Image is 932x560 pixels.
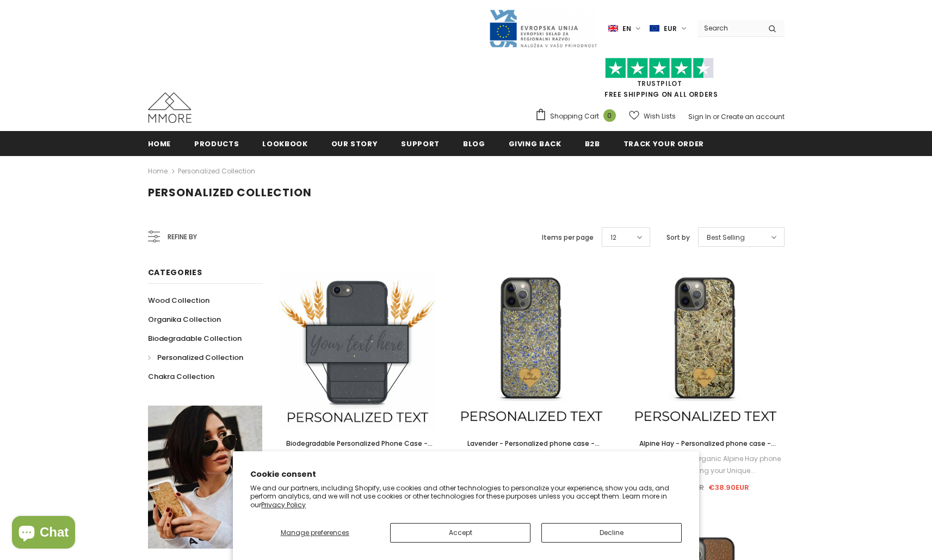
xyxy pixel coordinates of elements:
img: MMORE Cases [148,92,192,123]
span: Blog [463,139,485,149]
a: Biodegradable Collection [148,329,242,348]
a: Shopping Cart 0 [535,108,621,125]
a: Lookbook [262,131,307,155]
img: Javni Razpis [489,9,597,48]
div: ❤️ Personalize your Organic Alpine Hay phone case by adding your Unique... [626,453,784,477]
span: Lookbook [262,139,307,149]
span: Chakra Collection [148,371,214,382]
h2: Cookie consent [250,469,682,480]
button: Decline [541,523,682,543]
span: 12 [610,232,616,243]
a: Sign In [688,112,711,121]
span: Refine by [168,231,197,243]
span: Best Selling [707,232,745,243]
a: Create an account [721,112,785,121]
span: Biodegradable Personalized Phone Case - Black [286,439,433,460]
span: B2B [585,139,600,149]
span: Categories [148,267,202,278]
span: 0 [603,109,616,122]
a: Javni Razpis [489,23,597,33]
span: Personalized Collection [157,352,243,363]
span: Personalized Collection [148,185,312,200]
img: i-lang-1.png [608,24,618,33]
span: EUR [664,23,677,34]
a: Organika Collection [148,310,221,329]
inbox-online-store-chat: Shopify online store chat [9,516,78,551]
label: Items per page [542,232,594,243]
a: Trustpilot [637,79,682,88]
button: Manage preferences [250,523,379,543]
a: Lavender - Personalized phone case - Personalized gift [452,438,610,450]
span: Biodegradable Collection [148,333,242,344]
p: We and our partners, including Shopify, use cookies and other technologies to personalize your ex... [250,484,682,509]
a: Our Story [331,131,378,155]
a: Chakra Collection [148,367,214,386]
span: Shopping Cart [550,111,599,122]
a: Privacy Policy [261,500,306,509]
label: Sort by [666,232,690,243]
span: FREE SHIPPING ON ALL ORDERS [535,63,785,99]
a: Track your order [624,131,704,155]
a: Home [148,131,171,155]
a: Giving back [509,131,561,155]
a: B2B [585,131,600,155]
span: or [713,112,719,121]
span: Giving back [509,139,561,149]
a: support [401,131,440,155]
span: support [401,139,440,149]
span: Our Story [331,139,378,149]
span: en [622,23,631,34]
input: Search Site [698,20,760,36]
span: Alpine Hay - Personalized phone case - Personalized gift [639,439,776,460]
button: Accept [390,523,530,543]
span: €44.90EUR [662,482,704,493]
a: Wish Lists [629,107,676,126]
img: Trust Pilot Stars [605,58,714,79]
a: Wood Collection [148,291,209,310]
a: Home [148,165,168,178]
a: Products [194,131,239,155]
a: Biodegradable Personalized Phone Case - Black [279,438,436,450]
span: Wood Collection [148,295,209,306]
span: Manage preferences [281,528,349,537]
span: Home [148,139,171,149]
span: Wish Lists [644,111,676,122]
span: Lavender - Personalized phone case - Personalized gift [467,439,600,460]
span: Organika Collection [148,314,221,325]
a: Personalized Collection [178,166,255,176]
a: Personalized Collection [148,348,243,367]
span: Products [194,139,239,149]
a: Blog [463,131,485,155]
span: Track your order [624,139,704,149]
a: Alpine Hay - Personalized phone case - Personalized gift [626,438,784,450]
span: €38.90EUR [708,482,749,493]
